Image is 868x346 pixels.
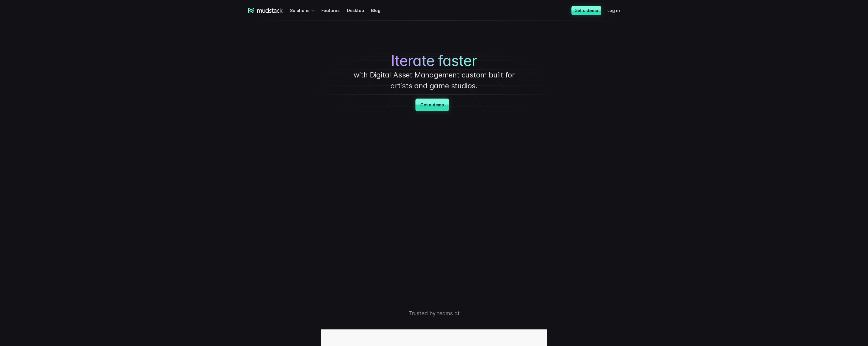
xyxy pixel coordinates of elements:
[321,5,347,16] a: Features
[290,5,316,16] div: Solutions
[248,8,283,13] a: mudstack logo
[391,52,477,70] span: Iterate faster
[344,70,525,91] p: with Digital Asset Management custom built for artists and game studios.
[415,99,449,111] a: Get a demo
[223,309,645,317] p: Trusted by teams at
[571,6,601,15] a: Get a demo
[347,5,371,16] a: Desktop
[607,5,627,16] a: Log in
[371,5,387,16] a: Blog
